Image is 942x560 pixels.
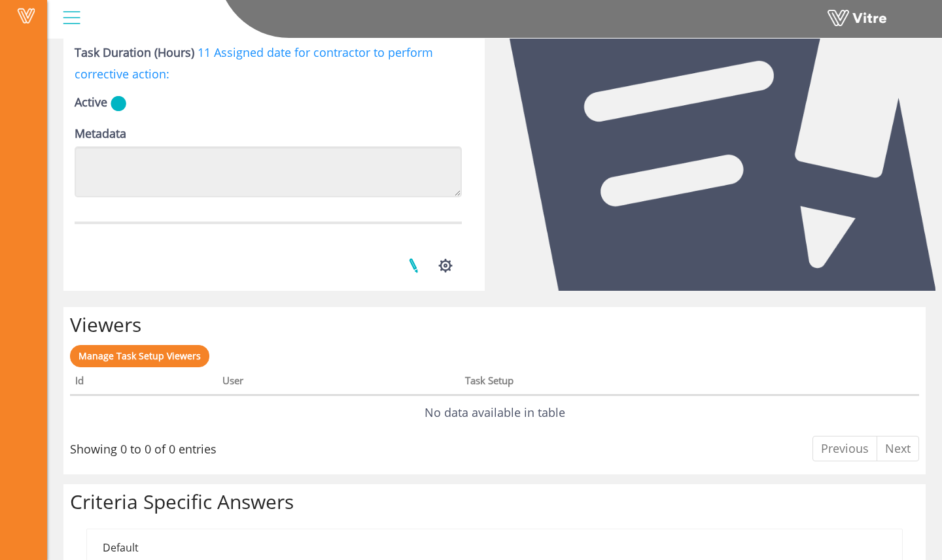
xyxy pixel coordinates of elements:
[70,314,919,335] h2: Viewers
[103,540,886,556] div: Default
[70,435,217,458] div: Showing 0 to 0 of 0 entries
[111,95,126,112] img: yes
[70,395,919,431] td: No data available in table
[75,44,433,82] a: 11 Assigned date for contractor to perform corrective action:
[70,491,919,512] h2: Criteria Specific Answers
[78,350,201,362] span: Manage Task Setup Viewers
[75,43,194,61] label: Task Duration (Hours)
[70,345,209,367] a: Manage Task Setup Viewers
[75,93,107,111] label: Active
[460,371,919,395] th: Task Setup
[217,371,460,395] th: User
[75,124,126,142] label: Metadata
[70,371,217,395] th: Id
